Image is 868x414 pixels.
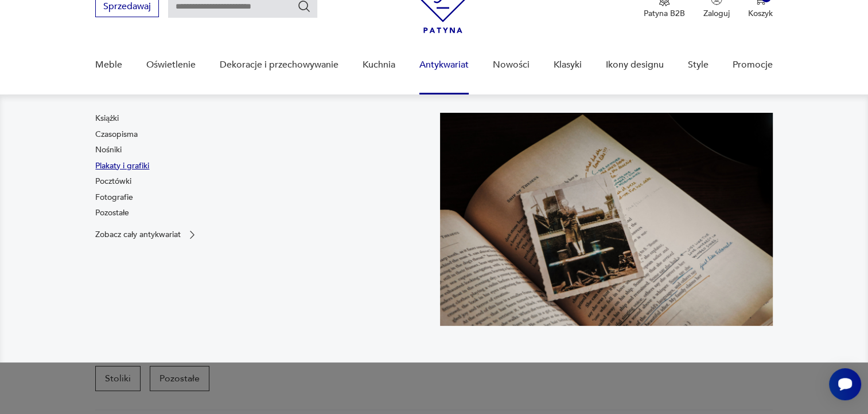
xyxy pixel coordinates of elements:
[95,207,129,219] a: Pozostałe
[363,43,395,87] a: Kuchnia
[419,43,469,87] a: Antykwariat
[95,3,159,11] a: Sprzedawaj
[95,129,138,140] a: Czasopisma
[606,43,664,87] a: Ikony designu
[95,113,119,124] a: Książki
[95,176,131,187] a: Pocztówki
[95,160,149,172] a: Plakaty i grafiki
[146,43,196,87] a: Oświetlenie
[644,8,685,19] p: Patyna B2B
[95,43,122,87] a: Meble
[733,43,773,87] a: Promocje
[554,43,582,87] a: Klasyki
[95,231,181,238] p: Zobacz cały antykwariat
[703,8,730,19] p: Zaloguj
[829,368,861,400] iframe: Smartsupp widget button
[440,113,773,326] img: c8a9187830f37f141118a59c8d49ce82.jpg
[688,43,709,87] a: Style
[220,43,338,87] a: Dekoracje i przechowywanie
[95,229,198,240] a: Zobacz cały antykwariat
[748,8,773,19] p: Koszyk
[493,43,530,87] a: Nowości
[95,144,122,156] a: Nośniki
[95,192,133,203] a: Fotografie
